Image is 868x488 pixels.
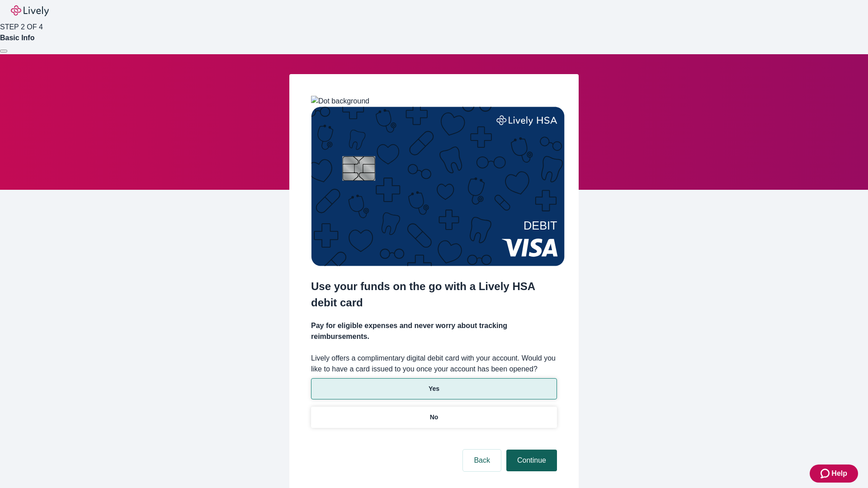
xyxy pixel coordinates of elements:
[311,407,557,428] button: No
[311,107,565,266] img: Debit card
[311,353,557,375] label: Lively offers a complimentary digital debit card with your account. Would you like to have a card...
[430,413,439,422] p: No
[311,96,369,107] img: Dot background
[311,278,557,311] h2: Use your funds on the go with a Lively HSA debit card
[831,468,847,479] span: Help
[311,378,557,399] button: Yes
[463,450,501,471] button: Back
[506,450,557,471] button: Continue
[311,320,557,342] h4: Pay for eligible expenses and never worry about tracking reimbursements.
[810,465,858,483] button: Zendesk support iconHelp
[11,5,49,16] img: Lively
[429,384,439,394] p: Yes
[821,468,831,479] svg: Zendesk support icon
